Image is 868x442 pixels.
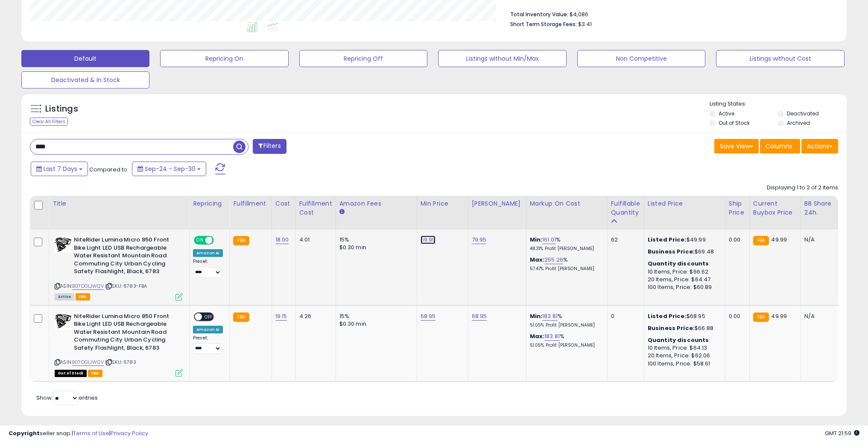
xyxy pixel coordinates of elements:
img: 41IR003Tk0L._SL40_.jpg [55,236,72,253]
b: Min: [530,312,543,320]
button: Columns [760,139,800,153]
div: Fulfillable Quantity [611,199,640,217]
span: Last 7 Days [44,165,77,173]
label: Archived [787,119,810,127]
small: FBA [233,236,249,245]
span: Show: entries [36,394,98,402]
div: Amazon AI [193,249,223,257]
b: Quantity discounts [648,336,709,344]
div: 10 Items, Price: $66.62 [648,268,719,276]
div: seller snap | | [9,430,148,438]
button: Deactivated & In Stock [21,71,149,88]
a: 18.00 [275,236,289,244]
div: Amazon AI [193,326,223,333]
a: 19.15 [275,312,287,321]
strong: Copyright [9,429,40,437]
div: Displaying 1 to 2 of 2 items [767,184,838,192]
div: N/A [804,236,833,244]
span: All listings currently available for purchase on Amazon [55,293,74,301]
a: B07DGLJWQV [72,359,104,366]
a: 183.81 [544,332,560,341]
div: 20 Items, Price: $62.06 [648,352,719,359]
div: Listed Price [648,199,722,208]
div: : [648,336,719,344]
div: ASIN: [55,312,183,376]
button: Default [21,50,149,67]
b: Business Price: [648,324,695,332]
label: Out of Stock [719,119,750,127]
button: Sep-24 - Sep-30 [132,162,206,176]
button: Repricing On [160,50,288,67]
button: Last 7 Days [31,162,88,176]
span: FBA [88,370,102,377]
label: Deactivated [787,110,819,117]
div: Min Price [421,199,465,208]
p: 48.31% Profit [PERSON_NAME] [530,246,601,252]
div: 0 [611,312,637,320]
button: Non Competitive [577,50,705,67]
button: Actions [801,139,838,153]
div: $68.95 [648,312,719,320]
div: 62 [611,236,637,244]
a: 161.01 [542,236,556,244]
span: FBA [76,293,90,301]
div: [PERSON_NAME] [472,199,523,208]
div: Preset: [193,259,223,278]
b: Listed Price: [648,236,687,244]
b: NiteRider Lumina Micro 850 Front Bike Light LED USB Rechargeable Water Resistant Mountain Road Co... [74,312,178,354]
div: Ship Price [729,199,746,217]
div: 0.00 [729,236,743,244]
img: 41IR003Tk0L._SL40_.jpg [55,312,72,330]
div: Title [53,199,186,208]
span: Columns [766,142,792,150]
b: Quantity discounts [648,259,709,268]
div: 15% [339,236,410,244]
div: : [648,260,719,268]
b: NiteRider Lumina Micro 850 Front Bike Light LED USB Rechargeable Water Resistant Mountain Road Co... [74,236,178,278]
span: Compared to: [89,165,129,174]
div: $0.30 min [339,244,410,251]
small: FBA [753,236,769,245]
a: Privacy Policy [111,429,148,437]
label: Active [719,110,734,117]
button: Repricing Off [299,50,427,67]
div: 20 Items, Price: $64.47 [648,276,719,283]
b: Min: [530,236,543,244]
span: | SKU: 6783 [105,359,136,365]
span: 49.99 [771,236,787,244]
div: Amazon Fees [339,199,413,208]
div: 4.26 [299,312,329,320]
div: Preset: [193,335,223,354]
small: Amazon Fees. [339,208,345,216]
b: Max: [530,256,545,264]
div: 4.01 [299,236,329,244]
div: % [530,333,601,348]
small: FBA [233,312,249,322]
b: Max: [530,332,545,340]
div: $69.48 [648,248,719,256]
div: 100 Items, Price: $60.89 [648,283,719,291]
div: 15% [339,312,410,320]
th: The percentage added to the cost of goods (COGS) that forms the calculator for Min & Max prices. [526,196,607,230]
button: Filters [253,139,286,154]
a: 68.95 [472,312,487,321]
div: Fulfillment Cost [299,199,332,217]
a: Terms of Use [73,429,109,437]
button: Save View [714,139,759,153]
div: Current Buybox Price [753,199,797,217]
span: Sep-24 - Sep-30 [145,165,196,173]
div: % [530,236,601,252]
div: ASIN: [55,236,183,299]
b: Listed Price: [648,312,687,320]
span: All listings that are currently out of stock and unavailable for purchase on Amazon [55,370,87,377]
div: 100 Items, Price: $58.61 [648,360,719,368]
div: 0.00 [729,312,743,320]
div: N/A [804,312,833,320]
p: 51.05% Profit [PERSON_NAME] [530,342,601,348]
p: 51.05% Profit [PERSON_NAME] [530,322,601,328]
b: Business Price: [648,248,695,256]
h5: Listings [45,103,78,115]
button: Listings without Min/Max [438,50,566,67]
a: 68.95 [421,312,436,321]
div: $0.30 min [339,320,410,328]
